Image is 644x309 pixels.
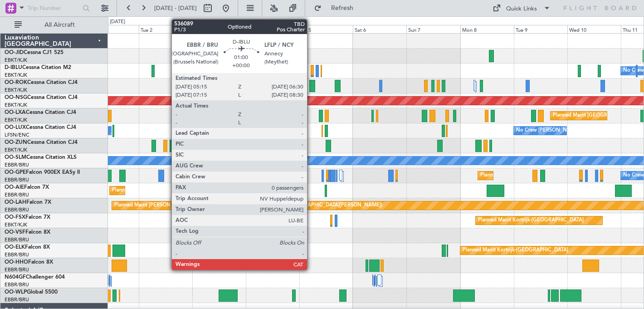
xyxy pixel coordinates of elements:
div: Sun 7 [406,25,460,33]
span: OO-ZUN [5,140,27,145]
a: EBBR/BRU [5,281,29,288]
a: EBKT/KJK [5,87,27,93]
div: Thu 4 [246,25,299,33]
div: No Crew [GEOGRAPHIC_DATA] ([GEOGRAPHIC_DATA] National) [195,64,346,78]
div: Wed 3 [192,25,246,33]
div: Tue 2 [139,25,192,33]
span: OO-SLM [5,155,26,160]
a: EBBR/BRU [5,236,29,243]
span: OO-NSG [5,95,27,100]
a: OO-VSFFalcon 8X [5,230,50,235]
div: No Crew [PERSON_NAME] ([PERSON_NAME]) [195,124,303,137]
span: OO-LUX [5,125,26,130]
span: OO-JID [5,50,24,55]
span: All Aircraft [24,22,96,28]
div: Wed 10 [567,25,621,33]
button: Refresh [310,1,364,15]
span: OO-HHO [5,260,28,265]
div: Planned Maint [GEOGRAPHIC_DATA] ([GEOGRAPHIC_DATA]) [112,184,255,197]
div: Planned Maint [PERSON_NAME]-[GEOGRAPHIC_DATA][PERSON_NAME] ([GEOGRAPHIC_DATA][PERSON_NAME]) [114,199,382,212]
span: OO-ROK [5,80,27,85]
span: OO-LAH [5,200,26,205]
span: OO-WLP [5,289,27,295]
span: OO-FSX [5,215,25,220]
a: EBBR/BRU [5,177,29,183]
span: OO-AIE [5,185,24,190]
a: OO-WLPGlobal 5500 [5,289,58,295]
a: OO-LAHFalcon 7X [5,200,51,205]
a: OO-ROKCessna Citation CJ4 [5,80,78,85]
a: EBBR/BRU [5,266,29,273]
a: EBKT/KJK [5,72,27,78]
span: N604GF [5,275,26,280]
a: EBKT/KJK [5,117,27,123]
span: OO-VSF [5,230,25,235]
a: OO-LXACessna Citation CJ4 [5,110,76,115]
a: EBKT/KJK [5,221,27,228]
a: OO-HHOFalcon 8X [5,260,53,265]
div: Sat 6 [353,25,406,33]
a: EBKT/KJK [5,57,27,64]
button: All Aircraft [10,18,98,32]
div: [DATE] [110,18,125,26]
a: EBBR/BRU [5,251,29,258]
span: OO-ELK [5,245,25,250]
div: Quick Links [506,5,537,14]
a: OO-AIEFalcon 7X [5,185,49,190]
span: OO-LXA [5,110,26,115]
a: OO-LUXCessna Citation CJ4 [5,125,76,130]
a: OO-JIDCessna CJ1 525 [5,50,63,55]
a: EBKT/KJK [5,102,27,108]
span: Refresh [323,5,361,11]
span: OO-GPE [5,170,26,175]
div: No Crew [PERSON_NAME] ([PERSON_NAME]) [516,124,625,137]
a: OO-FSXFalcon 7X [5,215,50,220]
a: EBKT/KJK [5,147,27,153]
a: OO-ELKFalcon 8X [5,245,50,250]
div: Planned Maint Kortrijk-[GEOGRAPHIC_DATA] [463,244,568,257]
a: EBBR/BRU [5,296,29,303]
div: Planned Maint Kortrijk-[GEOGRAPHIC_DATA] [478,214,584,227]
button: Quick Links [488,1,555,15]
a: OO-GPEFalcon 900EX EASy II [5,170,80,175]
div: Mon 1 [85,25,138,33]
a: OO-NSGCessna Citation CJ4 [5,95,78,100]
a: EBBR/BRU [5,162,29,168]
span: D-IBLU [5,65,22,70]
input: Trip Number [28,1,80,15]
a: LFSN/ENC [5,132,29,138]
a: OO-SLMCessna Citation XLS [5,155,77,160]
a: OO-ZUNCessna Citation CJ4 [5,140,78,145]
a: N604GFChallenger 604 [5,275,65,280]
a: D-IBLUCessna Citation M2 [5,65,71,70]
span: [DATE] - [DATE] [154,4,197,12]
div: Fri 5 [299,25,353,33]
div: Tue 9 [514,25,567,33]
a: EBBR/BRU [5,191,29,198]
a: EBBR/BRU [5,206,29,213]
div: Mon 8 [460,25,514,33]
